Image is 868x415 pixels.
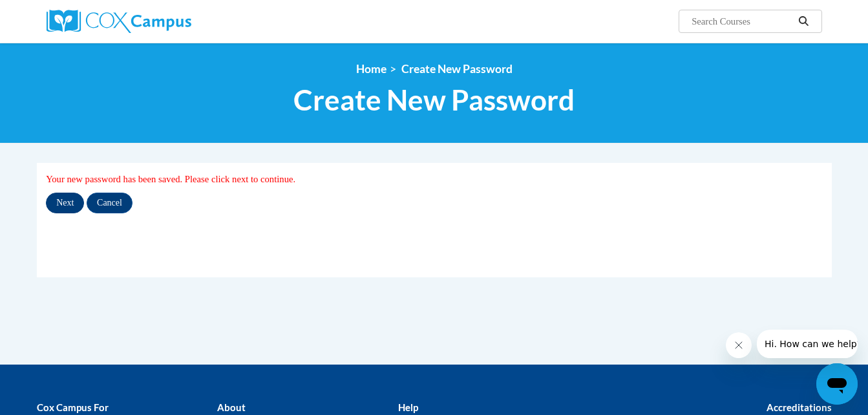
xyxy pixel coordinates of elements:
[401,62,513,76] span: Create New Password
[47,10,292,33] a: Cox Campus
[47,10,191,33] img: Cox Campus
[46,193,84,213] input: Next
[46,174,295,184] span: Your new password has been saved. Please click next to continue.
[794,14,813,29] button: Search
[356,62,386,76] a: Home
[690,14,794,29] input: Search Courses
[767,401,832,413] b: Accreditations
[37,401,109,413] b: Cox Campus For
[726,332,752,358] iframe: Close message
[8,9,105,19] span: Hi. How can we help?
[757,330,858,358] iframe: Message from company
[398,401,418,413] b: Help
[293,83,575,117] span: Create New Password
[217,401,246,413] b: About
[87,193,132,213] input: Cancel
[816,363,858,405] iframe: Button to launch messaging window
